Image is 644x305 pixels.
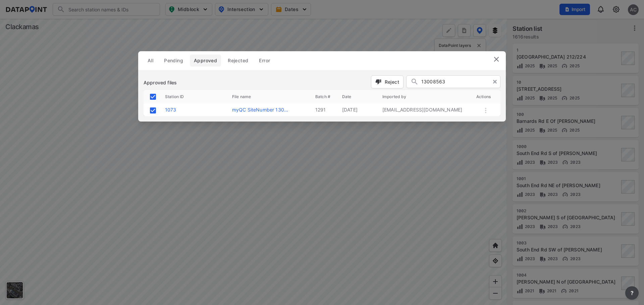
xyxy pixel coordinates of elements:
th: Station ID [160,90,227,103]
div: full width tabs example [144,55,277,67]
span: Rejected [228,57,248,64]
th: Batch # [310,90,337,103]
th: File name [227,90,310,103]
span: All [148,57,153,64]
button: more [625,286,639,300]
span: Reject [375,78,399,85]
span: Pending [164,57,183,64]
button: Reject [371,75,404,88]
td: [EMAIL_ADDRESS][DOMAIN_NAME] [377,103,471,116]
td: 1291 [310,103,337,116]
input: Search [421,77,496,87]
label: 1073 [165,107,176,112]
th: Actions [471,90,500,103]
td: [DATE] [337,103,377,116]
th: Imported by [377,90,471,103]
span: Approved [194,57,217,64]
label: myQC SiteNumber 13008563 [232,107,288,112]
a: myQC SiteNumber 130... [232,107,288,112]
span: Error [259,57,270,64]
img: close.efbf2170.svg [492,55,500,63]
th: Date [337,90,377,103]
h3: Approved files [144,79,177,86]
span: ? [629,289,635,297]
